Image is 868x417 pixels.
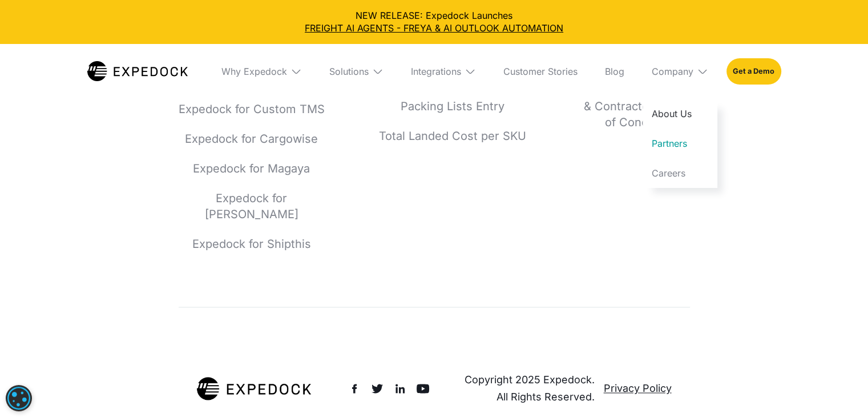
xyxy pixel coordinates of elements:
div: Solutions [329,66,369,77]
div: Integrations [402,44,485,99]
div: NEW RELEASE: Expedock Launches [9,9,859,35]
div: Copyright 2025 Expedock. All Rights Reserved. [457,371,594,406]
a: Get a Demo [726,58,781,85]
div: Company [643,44,717,99]
a: Customer Stories [494,44,587,99]
div: Integrations [411,66,461,77]
a: Expedock Supplier & Contractor Code of Conduct [580,82,690,130]
a: Total Landed Cost per SKU [361,128,544,144]
a: Careers [643,158,717,188]
a: Partners [643,129,717,158]
nav: Company [643,99,717,188]
a: Expedock for Shipthis [179,236,325,252]
a: Expedock for Custom TMS [179,101,325,117]
a: Blog [596,44,633,99]
div: Why Expedock [221,66,287,77]
a: Expedock for Cargowise [179,131,325,147]
a: Expedock for [PERSON_NAME] [179,190,325,222]
div: Company [652,66,693,77]
a: About Us [643,99,717,129]
div: Solutions [320,44,393,99]
a: Expedock for Magaya [179,161,325,177]
a: FREIGHT AI AGENTS - FREYA & AI OUTLOOK AUTOMATION [9,22,859,34]
iframe: Chat Widget [811,362,868,417]
a: Privacy Policy [604,380,672,397]
div: Why Expedock [212,44,311,99]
